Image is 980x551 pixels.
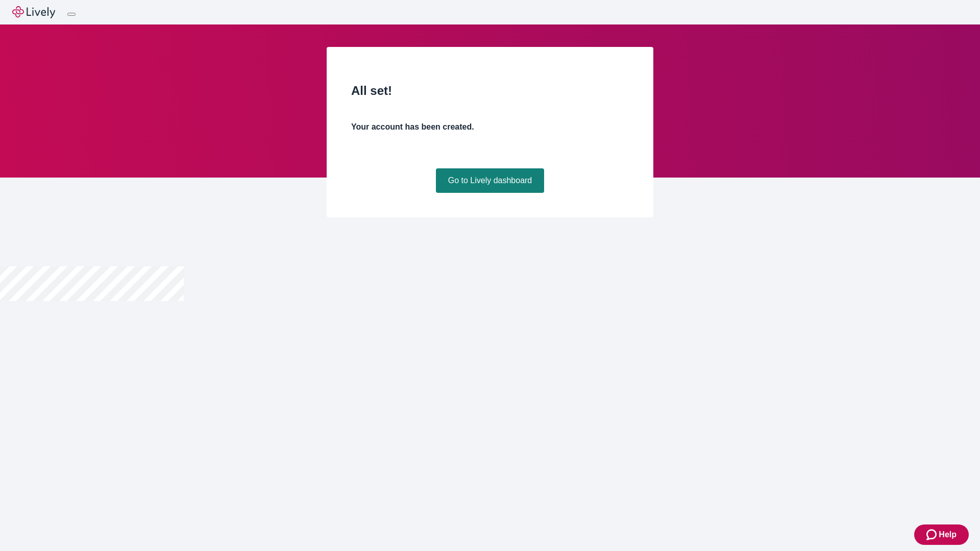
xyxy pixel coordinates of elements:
button: Log out [67,13,76,16]
svg: Zendesk support icon [926,529,939,541]
h4: Your account has been created. [351,121,629,133]
a: Go to Lively dashboard [436,168,545,193]
span: Help [939,529,957,541]
button: Zendesk support iconHelp [914,524,969,545]
img: Lively [12,6,55,18]
h2: All set! [351,82,629,100]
